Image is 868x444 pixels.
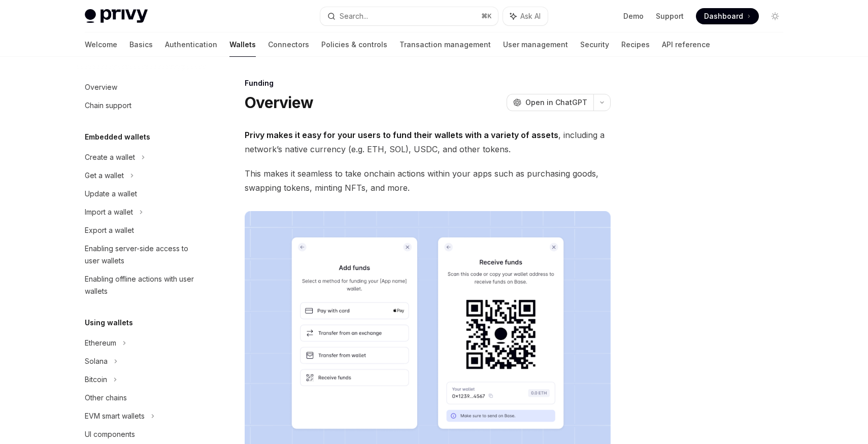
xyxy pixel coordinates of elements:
div: Ethereum [85,337,116,349]
div: Other chains [85,392,127,404]
a: Update a wallet [77,185,207,203]
span: Ask AI [520,11,541,21]
a: Policies & controls [321,32,387,57]
a: UI components [77,425,207,443]
div: Funding [245,78,611,88]
a: Security [580,32,609,57]
a: Export a wallet [77,221,207,240]
div: Create a wallet [85,151,135,163]
div: Export a wallet [85,224,134,236]
a: Connectors [268,32,309,57]
a: Welcome [85,32,117,57]
span: Dashboard [704,11,743,21]
h5: Using wallets [85,317,133,329]
button: Toggle dark mode [767,8,783,24]
div: Import a wallet [85,206,133,218]
span: , including a network’s native currency (e.g. ETH, SOL), USDC, and other tokens. [245,128,611,156]
div: Get a wallet [85,169,124,182]
div: UI components [85,428,135,440]
a: Recipes [621,32,650,57]
a: Other chains [77,389,207,407]
div: Overview [85,81,117,93]
a: Authentication [165,32,217,57]
span: Open in ChatGPT [525,97,587,108]
div: Enabling offline actions with user wallets [85,273,201,297]
a: User management [503,32,568,57]
div: EVM smart wallets [85,410,145,422]
a: Support [656,11,684,21]
div: Update a wallet [85,188,137,200]
div: Enabling server-side access to user wallets [85,243,201,267]
a: Overview [77,78,207,96]
span: ⌘ K [481,12,492,20]
a: Enabling server-side access to user wallets [77,240,207,270]
button: Open in ChatGPT [507,94,593,111]
a: API reference [662,32,710,57]
h1: Overview [245,93,313,112]
button: Ask AI [503,7,548,25]
div: Search... [340,10,368,22]
div: Bitcoin [85,373,107,386]
a: Chain support [77,96,207,115]
span: This makes it seamless to take onchain actions within your apps such as purchasing goods, swappin... [245,166,611,195]
a: Demo [623,11,644,21]
a: Transaction management [399,32,491,57]
a: Enabling offline actions with user wallets [77,270,207,300]
a: Dashboard [696,8,759,24]
div: Chain support [85,99,131,112]
a: Wallets [229,32,256,57]
h5: Embedded wallets [85,131,150,143]
img: light logo [85,9,148,23]
strong: Privy makes it easy for your users to fund their wallets with a variety of assets [245,130,558,140]
div: Solana [85,355,108,367]
button: Search...⌘K [320,7,498,25]
a: Basics [129,32,153,57]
